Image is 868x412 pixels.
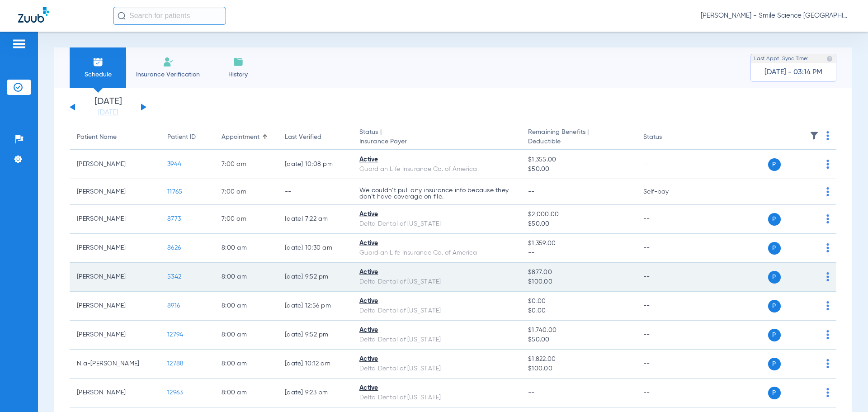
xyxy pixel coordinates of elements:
[233,57,244,67] img: History
[70,234,160,263] td: [PERSON_NAME]
[359,239,514,248] div: Active
[81,108,135,117] a: [DATE]
[214,292,278,321] td: 8:00 AM
[70,321,160,350] td: [PERSON_NAME]
[826,359,829,368] img: group-dot-blue.svg
[359,165,514,174] div: Guardian Life Insurance Co. of America
[167,389,183,396] span: 12963
[528,277,628,287] span: $100.00
[133,70,203,79] span: Insurance Verification
[167,216,181,222] span: 8773
[70,205,160,234] td: [PERSON_NAME]
[214,150,278,179] td: 7:00 AM
[826,56,833,62] img: last sync help info
[528,248,628,258] span: --
[70,263,160,292] td: [PERSON_NAME]
[768,271,781,284] span: P
[359,306,514,316] div: Delta Dental of [US_STATE]
[359,187,514,200] p: We couldn’t pull any insurance info because they don’t have coverage on file.
[278,234,352,263] td: [DATE] 10:30 AM
[359,393,514,403] div: Delta Dental of [US_STATE]
[636,150,697,179] td: --
[359,248,514,258] div: Guardian Life Insurance Co. of America
[768,213,781,226] span: P
[359,297,514,306] div: Active
[521,125,636,150] th: Remaining Benefits |
[359,335,514,345] div: Delta Dental of [US_STATE]
[754,54,808,63] span: Last Appt. Sync Time:
[167,331,183,338] span: 12794
[278,350,352,379] td: [DATE] 10:12 AM
[764,68,822,77] span: [DATE] - 03:14 PM
[214,379,278,407] td: 8:00 AM
[12,38,26,49] img: hamburger-icon
[278,205,352,234] td: [DATE] 7:22 AM
[359,277,514,287] div: Delta Dental of [US_STATE]
[768,242,781,255] span: P
[636,263,697,292] td: --
[214,179,278,205] td: 7:00 AM
[359,210,514,219] div: Active
[826,214,829,223] img: group-dot-blue.svg
[352,125,521,150] th: Status |
[359,155,514,165] div: Active
[285,133,345,142] div: Last Verified
[70,350,160,379] td: Nia-[PERSON_NAME]
[636,179,697,205] td: Self-pay
[528,165,628,174] span: $50.00
[528,364,628,374] span: $100.00
[214,350,278,379] td: 8:00 AM
[768,358,781,370] span: P
[167,274,181,280] span: 5342
[636,379,697,407] td: --
[167,133,196,142] div: Patient ID
[70,379,160,407] td: [PERSON_NAME]
[278,379,352,407] td: [DATE] 9:23 PM
[359,268,514,277] div: Active
[768,387,781,399] span: P
[826,301,829,310] img: group-dot-blue.svg
[636,350,697,379] td: --
[278,150,352,179] td: [DATE] 10:08 PM
[214,321,278,350] td: 8:00 AM
[528,389,535,396] span: --
[214,205,278,234] td: 7:00 AM
[528,210,628,219] span: $2,000.00
[359,137,514,147] span: Insurance Payer
[167,303,180,309] span: 8916
[810,131,819,140] img: filter.svg
[636,205,697,234] td: --
[768,329,781,341] span: P
[528,189,535,195] span: --
[214,234,278,263] td: 8:00 AM
[167,245,181,251] span: 8626
[77,133,117,142] div: Patient Name
[528,335,628,345] span: $50.00
[167,189,182,195] span: 11765
[167,133,207,142] div: Patient ID
[826,330,829,339] img: group-dot-blue.svg
[826,160,829,169] img: group-dot-blue.svg
[76,70,119,79] span: Schedule
[636,234,697,263] td: --
[636,321,697,350] td: --
[93,57,104,67] img: Schedule
[163,57,174,67] img: Manual Insurance Verification
[528,219,628,229] span: $50.00
[278,179,352,205] td: --
[528,326,628,335] span: $1,740.00
[823,369,868,412] iframe: Chat Widget
[636,125,697,150] th: Status
[167,360,184,367] span: 12788
[278,321,352,350] td: [DATE] 9:52 PM
[278,263,352,292] td: [DATE] 9:52 PM
[167,161,181,167] span: 3944
[214,263,278,292] td: 8:00 AM
[528,306,628,316] span: $0.00
[359,219,514,229] div: Delta Dental of [US_STATE]
[768,158,781,171] span: P
[285,133,321,142] div: Last Verified
[528,297,628,306] span: $0.00
[18,7,49,23] img: Zuub Logo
